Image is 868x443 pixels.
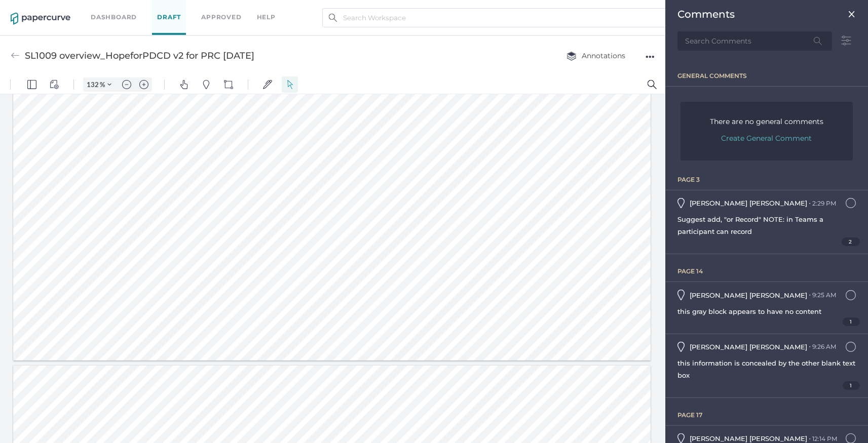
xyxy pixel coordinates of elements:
button: View Controls [46,1,62,17]
img: default-select.svg [285,5,294,14]
span: Suggest add, "or Record" NOTE: in Teams a participant can record [677,215,823,235]
img: sort-filter-icon.84b2c6ed.svg [837,31,856,51]
div: 9:26 AM [812,343,836,350]
img: default-minus.svg [122,5,131,14]
img: shapes-icon.svg [224,5,233,14]
button: Create General Comment [711,126,822,145]
span: [PERSON_NAME] [PERSON_NAME] [690,343,807,351]
div: ● [809,202,810,205]
a: Dashboard [91,12,137,23]
img: back-arrow-grey.72011ae3.svg [11,51,20,60]
span: % [100,5,105,13]
div: 9:25 AM [812,291,836,299]
button: Zoom out [119,2,135,16]
div: general comments [677,72,868,79]
img: default-magnifying-glass.svg [648,5,657,14]
img: chevron.svg [107,7,111,11]
div: page 3 [677,176,868,183]
img: icn-comment-not-resolved.7e303350.svg [846,198,856,208]
input: Search Workspace [322,8,749,27]
span: Create General Comment [722,131,812,145]
img: default-leftsidepanel.svg [27,5,36,14]
img: icn-comment-not-resolved.7e303350.svg [846,342,856,352]
span: 1 [843,317,860,326]
img: default-pan.svg [179,5,188,14]
div: ●●● [646,50,655,64]
span: 2 [842,237,860,246]
div: SL1009 overview_HopeforPDCD v2 for PRC [DATE] [25,46,254,65]
a: Approved [201,12,241,23]
div: ● [809,437,810,440]
img: default-sign.svg [263,5,272,14]
span: [PERSON_NAME] [PERSON_NAME] [690,434,807,442]
button: Pins [198,1,214,17]
button: Shapes [220,1,237,17]
span: this information is concealed by the other blank text box [677,359,855,379]
span: this gray block appears to have no content [677,307,821,315]
img: close.2bdd4758.png [848,10,856,18]
img: pindrop-comments.0907555c.svg [677,198,685,208]
span: 1 [843,381,860,390]
input: Search Comments [677,31,832,51]
div: 2:29 PM [812,199,836,207]
img: default-viewcontrols.svg [50,5,59,14]
img: default-pin.svg [202,5,211,14]
span: Annotations [567,51,625,60]
span: [PERSON_NAME] [PERSON_NAME] [690,291,807,299]
img: papercurve-logo-colour.7244d18c.svg [11,13,70,25]
div: page 17 [677,411,868,419]
button: Zoom Controls [101,2,118,16]
div: 12:14 PM [812,435,837,442]
img: pindrop-comments.0907555c.svg [677,342,685,352]
button: Search [644,1,660,17]
button: Signatures [259,1,276,17]
img: pindrop-comments.0907555c.svg [677,290,685,300]
button: Annotations [556,46,635,65]
button: Select [282,1,298,17]
button: Zoom in [136,2,152,16]
img: default-plus.svg [139,5,148,14]
div: ● [809,345,810,348]
span: [PERSON_NAME] [PERSON_NAME] [690,199,807,207]
input: Set zoom [84,5,100,14]
div: Comments [677,8,735,20]
img: icn-comment-not-resolved.7e303350.svg [846,290,856,300]
button: Panel [24,1,40,17]
div: help [257,12,276,23]
img: annotation-layers.cc6d0e6b.svg [567,51,577,61]
div: ● [809,294,810,296]
span: There are no general comments [710,117,823,126]
img: search.bf03fe8b.svg [329,14,337,22]
button: Pan [176,1,192,17]
div: page 14 [677,267,868,275]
